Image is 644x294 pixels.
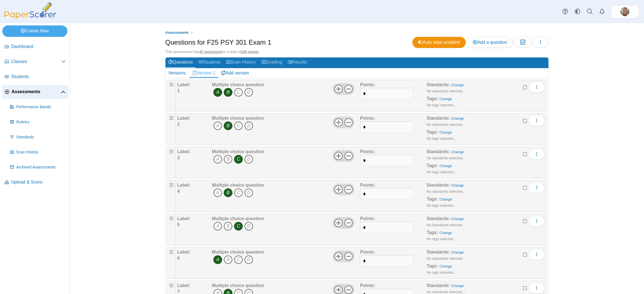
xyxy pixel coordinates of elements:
i: B [224,121,233,130]
span: Standards [16,134,66,140]
b: Tags: [427,163,438,168]
a: Change [439,264,452,268]
i: A [213,88,222,97]
b: 2 [177,122,180,127]
a: Rubrics [8,115,68,129]
a: Standards [8,131,68,144]
a: Change [451,250,464,254]
i: C [234,188,243,197]
b: Tags: [427,96,438,101]
i: D [244,222,253,231]
span: Scan History [16,150,66,155]
button: More options [529,283,545,294]
a: Students [2,70,68,84]
button: More options [529,249,545,260]
div: Drag handle [167,80,176,112]
small: No standards selected... [427,89,465,93]
a: Change [451,217,464,221]
a: Scan History [223,57,259,68]
a: Archived Assessments [8,161,68,174]
small: No standards selected... [427,122,465,127]
b: Points: [360,216,375,221]
i: A [213,188,222,197]
span: Auto label enabled [418,40,460,45]
a: Performance Bands [8,100,68,114]
a: Change [439,197,452,201]
a: Change [451,83,464,87]
i: D [244,121,253,130]
i: A [213,121,222,130]
small: No standards selected... [427,223,465,227]
div: Drag handle [167,113,176,145]
u: 47 questions [199,50,221,54]
a: Change [439,97,452,101]
a: Change [439,231,452,235]
span: Dashboard [11,44,66,50]
a: Classes [2,55,68,69]
b: Multiple choice question [212,116,264,121]
b: Tags: [427,264,438,268]
a: Students [196,57,223,68]
div: This assessment has for a total of . [165,49,549,54]
b: Standards: [427,216,450,221]
a: Results [285,57,310,68]
i: C [234,222,243,231]
i: B [224,155,233,164]
div: Drag handle [167,247,176,279]
span: Upload & Score [11,179,66,185]
span: Classes [11,59,61,65]
small: No standards selected... [427,290,465,294]
b: 3 [177,155,180,160]
i: D [244,188,253,197]
b: Multiple choice question [212,283,264,288]
b: Tags: [427,130,438,134]
a: Upload & Score [2,176,68,189]
i: B [224,88,233,97]
small: No standards selected... [427,156,465,160]
button: More options [529,115,545,126]
b: Standards: [427,283,450,288]
i: C [234,88,243,97]
b: Standards: [427,149,450,154]
div: Drag handle [167,214,176,245]
b: Points: [360,149,375,154]
a: Assessments [164,29,190,36]
small: No tags selected... [427,170,456,174]
span: Performance Bands [16,104,66,110]
u: 100 points [241,50,259,54]
b: Points: [360,116,375,121]
a: Assessments [2,85,68,99]
b: Label: [177,283,190,288]
span: Assessments [11,89,61,95]
button: More options [529,216,545,227]
img: PaperScorer [2,2,58,19]
b: Label: [177,216,190,221]
b: 7 [177,289,180,294]
a: Auto label enabled [412,37,466,48]
button: More options [529,149,545,160]
b: Multiple choice question [212,216,264,221]
b: Standards: [427,250,450,254]
b: 6 [177,256,180,261]
div: Drag handle [167,180,176,212]
span: Kristalyn Salters-Pedneault [621,7,629,16]
b: Points: [360,82,375,87]
a: Alerts [596,6,608,18]
b: 4 [177,189,180,194]
i: C [234,121,243,130]
a: Change [451,116,464,121]
i: D [244,255,253,264]
b: Multiple choice question [212,250,264,254]
b: Tags: [427,197,438,201]
small: No standards selected... [427,189,465,194]
h1: Questions for F25 PSY 301 Exam 1 [165,38,271,47]
b: Tags: [427,230,438,235]
a: Scan History [8,146,68,159]
small: No standards selected... [427,256,465,261]
i: B [224,188,233,197]
i: C [234,155,243,164]
b: Standards: [427,183,450,187]
a: Dashboard [2,40,68,54]
a: Change [451,284,464,288]
a: Questions [165,57,196,68]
